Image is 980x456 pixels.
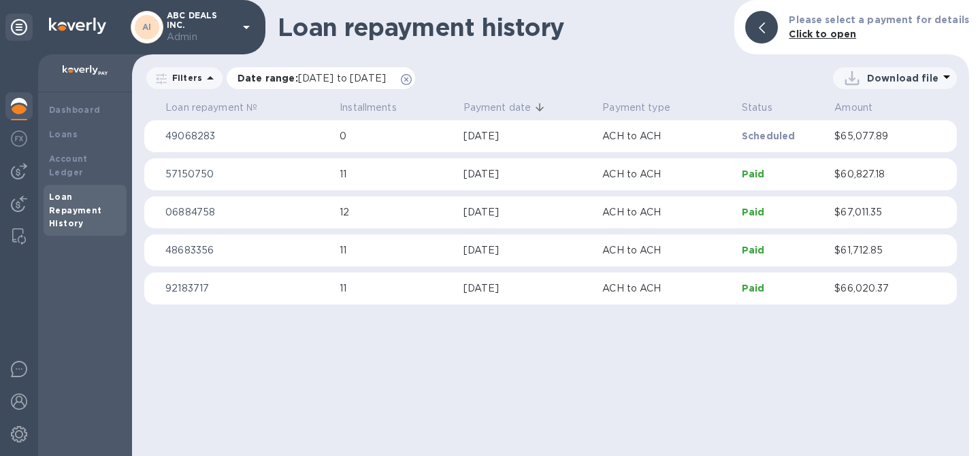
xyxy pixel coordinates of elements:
div: Date range:[DATE] to [DATE] [227,67,415,89]
p: Paid [742,243,823,257]
p: Download file [867,71,938,85]
p: Filters [167,72,202,84]
b: Click to open [789,29,856,39]
p: ACH to ACH [602,281,731,296]
p: Payment date [463,101,532,115]
p: 11 [340,167,453,181]
p: Status [742,101,772,115]
p: Installments [340,101,397,115]
div: [DATE] [463,167,592,181]
p: Scheduled [742,129,823,143]
p: 57150750 [165,167,329,181]
img: Logo [49,18,106,34]
p: 48683356 [165,243,329,258]
p: ACH to ACH [602,205,731,220]
p: ABC DEALS INC. [167,11,235,44]
b: AI [142,22,152,32]
b: Loans [49,129,78,139]
p: $65,077.89 [834,129,919,143]
p: Paid [742,167,823,181]
b: Account Ledger [49,154,88,177]
p: 06884758 [165,205,329,220]
b: Loan Repayment History [49,192,102,229]
div: Unpin categories [5,14,33,41]
p: $61,712.85 [834,243,919,258]
span: [DATE] to [DATE] [298,73,386,84]
b: Dashboard [49,105,101,115]
span: Payment type [602,101,688,115]
p: Paid [742,281,823,295]
div: [DATE] [463,243,592,258]
span: Loan repayment № [165,101,275,115]
p: Paid [742,205,823,219]
span: Amount [834,101,890,115]
span: Payment date [463,101,549,115]
div: [DATE] [463,129,592,143]
p: Admin [167,30,235,44]
p: 12 [340,205,453,220]
p: 11 [340,281,453,296]
p: 11 [340,243,453,258]
p: Loan repayment № [165,101,257,115]
img: Foreign exchange [11,130,27,147]
p: ACH to ACH [602,129,731,143]
p: 92183717 [165,281,329,296]
p: $66,020.37 [834,281,919,296]
div: [DATE] [463,205,592,220]
span: Installments [340,101,414,115]
p: 49068283 [165,129,329,143]
h1: Loan repayment history [278,13,723,41]
span: Status [742,101,790,115]
p: ACH to ACH [602,167,731,181]
p: ACH to ACH [602,243,731,258]
p: 0 [340,129,453,143]
p: $67,011.35 [834,205,919,220]
p: Payment type [602,101,670,115]
p: Date range : [238,71,393,85]
div: [DATE] [463,281,592,296]
p: $60,827.18 [834,167,919,181]
b: Please select a payment for details [789,14,969,25]
p: Amount [834,101,872,115]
